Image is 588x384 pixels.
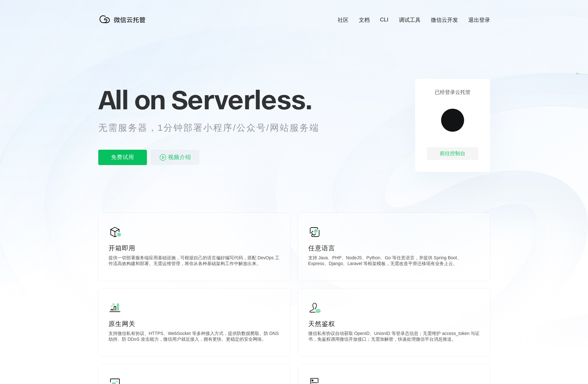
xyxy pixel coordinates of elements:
a: 文档 [359,16,370,24]
a: 退出登录 [468,16,490,24]
span: Serverless. [171,84,312,116]
p: 已经登录云托管 [435,89,471,96]
p: 微信私有协议自动获取 OpenID、UnionID 等登录态信息；无需维护 access_token 与证书，免鉴权调用微信开放接口；无需加解密，快速处理微信平台消息推送。 [308,331,480,344]
p: 原生网关 [109,319,280,328]
p: 免费试用 [98,150,147,165]
p: 无需服务器，1分钟部署小程序/公众号/网站服务端 [98,121,331,134]
a: 调试工具 [399,16,421,24]
a: 微信云开发 [431,16,458,24]
p: 开箱即用 [109,244,280,253]
p: 支持微信私有协议、HTTPS、WebSocket 等多种接入方式，提供防数据爬取、防 DNS 劫持、防 DDoS 攻击能力，微信用户就近接入，拥有更快、更稳定的安全网络。 [109,331,280,344]
a: CLI [380,17,388,23]
span: All on [98,84,165,116]
p: 天然鉴权 [308,319,480,328]
p: 提供一切部署服务端应用基础设施，可根据自己的语言偏好编写代码，搭配 DevOps 工作流高效构建和部署。无需运维管理，将你从各种基础架构工作中解放出来。 [109,255,280,268]
div: 前往控制台 [427,147,478,160]
img: 微信云托管 [98,13,149,26]
p: 任意语言 [308,244,480,253]
span: 视频介绍 [168,150,191,165]
a: 社区 [338,16,349,24]
img: video_play.svg [159,154,167,161]
a: 微信云托管 [98,21,149,27]
p: 支持 Java、PHP、NodeJS、Python、Go 等任意语言，并提供 Spring Boot、Express、Django、Laravel 等框架模板，无需改造平滑迁移现有业务上云。 [308,255,480,268]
